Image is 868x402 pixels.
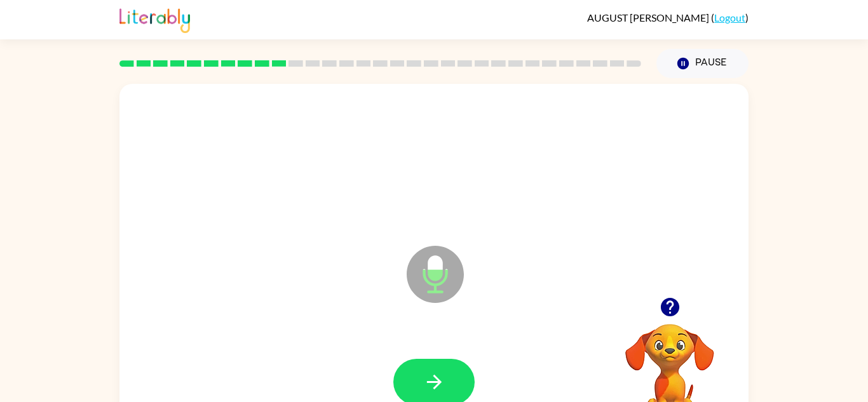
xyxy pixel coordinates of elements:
[587,11,749,23] div: ( )
[587,11,711,23] span: AUGUST [PERSON_NAME]
[119,5,190,33] img: Literably
[714,11,745,23] a: Logout
[656,49,749,78] button: Pause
